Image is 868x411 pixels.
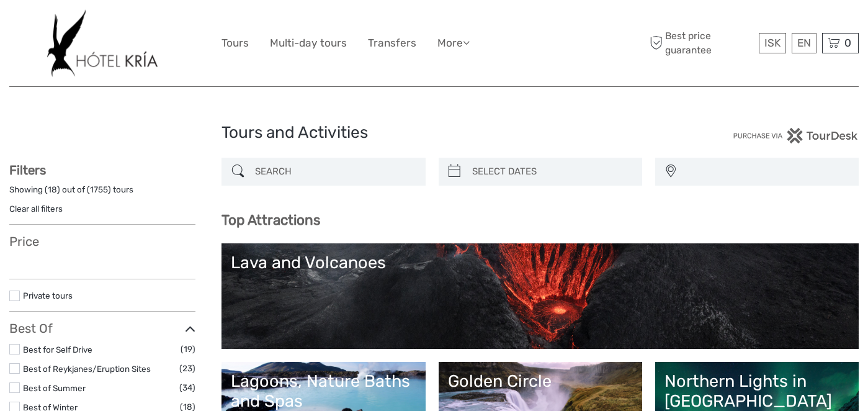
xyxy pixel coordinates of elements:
[179,381,195,395] span: (34)
[221,212,320,228] b: Top Attractions
[23,364,151,374] a: Best of Reykjanes/Eruption Sites
[181,342,195,356] span: (19)
[448,371,633,391] div: Golden Circle
[9,321,195,336] h3: Best Of
[9,204,63,214] a: Clear all filters
[792,33,817,53] div: EN
[9,163,46,178] strong: Filters
[47,9,157,77] img: 532-e91e591f-ac1d-45f7-9962-d0f146f45aa0_logo_big.jpg
[9,234,195,249] h3: Price
[179,361,195,376] span: (23)
[9,184,195,203] div: Showing ( ) out of ( ) tours
[23,383,86,393] a: Best of Summer
[437,34,470,52] a: More
[23,291,73,300] a: Private tours
[48,184,57,196] label: 18
[221,123,647,143] h1: Tours and Activities
[90,184,108,196] label: 1755
[647,29,756,56] span: Best price guarantee
[221,34,249,52] a: Tours
[467,161,636,183] input: SELECT DATES
[231,253,849,340] a: Lava and Volcanoes
[843,37,853,49] span: 0
[733,128,859,143] img: PurchaseViaTourDesk.png
[250,161,419,183] input: SEARCH
[231,253,849,273] div: Lava and Volcanoes
[23,345,92,355] a: Best for Self Drive
[764,37,781,49] span: ISK
[270,34,347,52] a: Multi-day tours
[368,34,416,52] a: Transfers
